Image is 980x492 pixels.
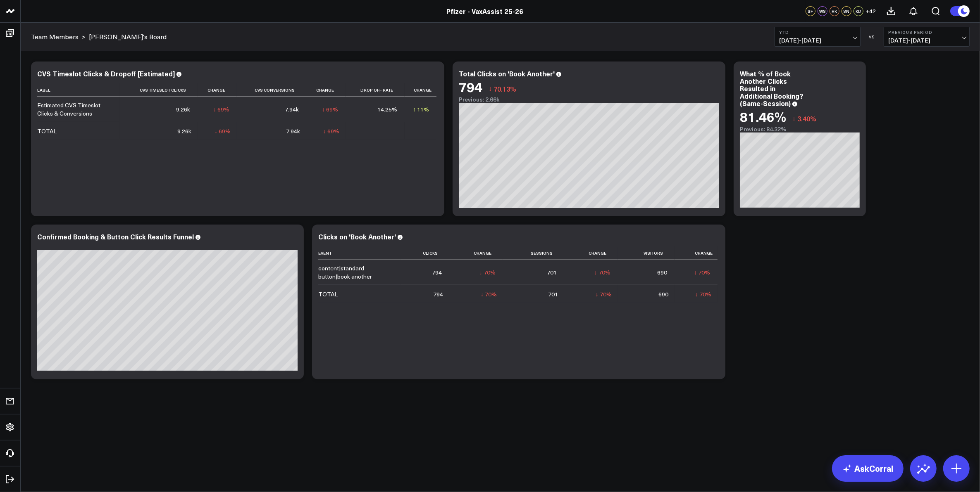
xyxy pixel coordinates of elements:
[564,246,618,260] th: Change
[797,114,816,123] span: 3.40%
[237,83,306,97] th: Cvs Conversions
[120,83,198,97] th: Cvs Timeslot Clicks
[322,105,338,114] div: ↓ 69%
[432,268,442,277] div: 794
[618,246,675,260] th: Visitors
[286,127,300,135] div: 7.94k
[459,96,719,103] div: Previous: 2.66k
[888,37,965,44] span: [DATE] - [DATE]
[89,32,167,41] a: [PERSON_NAME]'s Board
[503,246,564,260] th: Sessions
[318,246,401,260] th: Event
[446,7,523,16] a: Pfizer - VaxAssist 25-26
[215,127,231,135] div: ↓ 69%
[318,264,393,281] div: content|standard button|book another
[285,105,299,114] div: 7.94k
[323,127,339,135] div: ↓ 69%
[318,290,338,298] div: TOTAL
[658,290,668,298] div: 690
[459,69,555,78] div: Total Clicks on 'Book Another'
[377,105,397,114] div: 14.25%
[481,290,497,298] div: ↓ 70%
[306,83,346,97] th: Change
[694,268,710,277] div: ↓ 70%
[413,105,429,114] div: ↑ 11%
[213,105,229,114] div: ↓ 69%
[888,30,965,35] b: Previous Period
[830,6,839,16] div: HK
[449,246,503,260] th: Change
[594,268,610,277] div: ↓ 70%
[865,34,880,39] div: VS
[37,232,194,241] div: Confirmed Booking & Button Click Results Funnel
[866,8,876,14] span: + 42
[596,290,612,298] div: ↓ 70%
[547,268,557,277] div: 701
[854,6,863,16] div: KD
[318,232,396,241] div: Clicks on 'Book Another'
[657,268,667,277] div: 690
[489,83,492,94] span: ↓
[198,83,237,97] th: Change
[740,126,860,132] div: Previous: 84.32%
[37,83,120,97] th: Label
[832,455,904,482] a: AskCorral
[37,69,175,78] div: CVS Timeslot Clicks & Dropoff [Estimated]
[779,37,856,44] span: [DATE] - [DATE]
[479,268,496,277] div: ↓ 70%
[346,83,405,97] th: Drop Off Rate
[675,246,718,260] th: Change
[884,27,970,47] button: Previous Period[DATE]-[DATE]
[695,290,711,298] div: ↓ 70%
[37,101,112,118] div: Estimated CVS Timeslot Clicks & Conversions
[842,6,851,16] div: SN
[401,246,449,260] th: Clicks
[775,27,861,47] button: YTD[DATE]-[DATE]
[792,113,796,124] span: ↓
[740,69,803,108] div: What % of Book Another Clicks Resulted in Additional Booking? (Same-Session)
[37,127,57,135] div: TOTAL
[740,109,786,124] div: 81.46%
[176,105,190,114] div: 9.26k
[548,290,558,298] div: 701
[405,83,436,97] th: Change
[494,84,516,93] span: 70.13%
[779,30,856,35] b: YTD
[866,6,876,16] button: +42
[459,79,482,94] div: 794
[31,32,86,41] div: >
[31,32,79,41] a: Team Members
[433,290,443,298] div: 794
[177,127,191,135] div: 9.26k
[818,6,827,16] div: WS
[806,6,815,16] div: SF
